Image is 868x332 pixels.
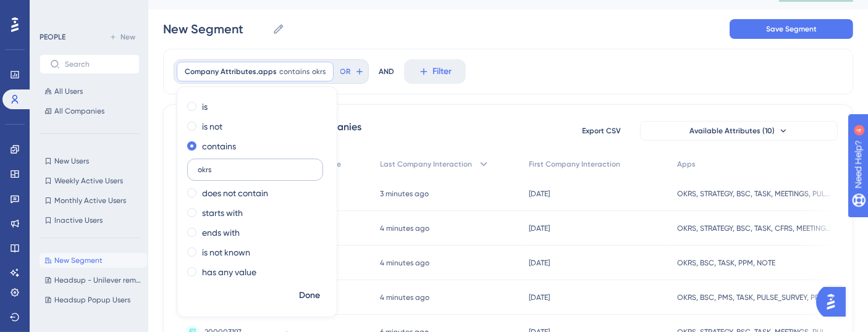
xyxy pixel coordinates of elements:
span: Monthly Active Users [54,196,126,205]
input: Search [65,60,129,68]
button: Available Attributes (10) [640,121,838,141]
time: 4 minutes ago [381,224,430,233]
span: Apps [677,159,696,169]
time: [DATE] [529,224,550,233]
button: Headsup Popup Users [40,293,147,307]
time: 4 minutes ago [381,293,430,302]
button: Weekly Active Users [40,173,140,188]
button: New Users [40,154,140,168]
span: OKRS, BSC, PMS, TASK, PULSE_SURVEY, PPM, NOTE [677,293,832,302]
label: does not contain [202,186,268,201]
label: starts with [202,205,243,220]
span: New [120,32,135,42]
span: Done [299,288,320,303]
span: All Users [54,86,83,96]
time: 3 minutes ago [381,189,429,198]
span: Headsup - Unilever removed [54,275,142,285]
span: contains [279,67,310,77]
button: All Companies [40,104,140,118]
span: Company Attributes.apps [185,67,277,77]
label: contains [202,139,236,154]
label: is [202,99,208,114]
span: OKRS, STRATEGY, BSC, TASK, CFRS, MEETINGS, PULSE_SURVEY, PPM, NOTE [677,223,832,233]
span: New Users [54,156,89,166]
span: OR [340,67,351,77]
span: Inactive Users [54,215,103,225]
button: Done [292,284,327,307]
label: is not [202,119,222,134]
button: Save Segment [730,19,853,39]
span: Filter [433,64,452,79]
label: ends with [202,225,240,240]
time: [DATE] [529,189,550,198]
span: First Company Interaction [529,159,620,169]
iframe: UserGuiding AI Assistant Launcher [816,283,853,320]
span: OKRS, BSC, TASK, PPM, NOTE [677,258,775,268]
button: Inactive Users [40,213,140,228]
span: Headsup Popup Users [54,295,130,305]
div: PEOPLE [40,32,65,42]
time: [DATE] [529,293,550,302]
button: OR [339,62,366,81]
input: Segment Name [163,20,268,38]
label: has any value [202,265,256,280]
label: is not known [202,245,250,260]
button: Export CSV [571,121,633,141]
span: OKRS, STRATEGY, BSC, TASK, MEETINGS, PULSE_SURVEY, PPM, NOTE [677,189,832,199]
input: Type the value [198,165,313,174]
time: 4 minutes ago [381,259,430,267]
button: New [105,30,140,44]
button: Filter [404,59,466,84]
span: Need Help? [29,3,77,18]
span: Weekly Active Users [54,176,123,186]
button: Headsup - Unilever removed [40,273,147,288]
button: All Users [40,84,140,99]
span: Save Segment [766,24,817,34]
span: Last Company Interaction [381,159,473,169]
span: All Companies [54,106,104,116]
span: New Segment [54,255,103,265]
div: AND [379,59,394,84]
div: 4 [86,6,90,16]
time: [DATE] [529,259,550,267]
button: Monthly Active Users [40,193,140,208]
span: okrs [312,67,326,77]
button: New Segment [40,253,147,268]
span: Available Attributes (10) [689,126,775,136]
span: Export CSV [583,126,622,136]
